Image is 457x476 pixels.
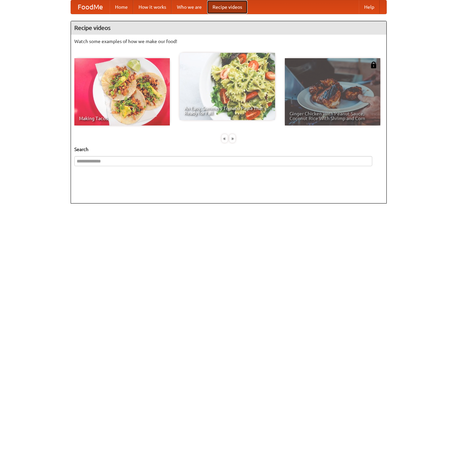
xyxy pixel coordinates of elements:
span: Making Tacos [79,116,165,121]
a: How it works [133,0,172,14]
a: An Easy, Summery Tomato Pasta That's Ready for Fall [180,53,275,120]
a: Recipe videos [207,0,247,14]
a: Home [110,0,133,14]
h5: Search [74,146,383,153]
p: Watch some examples of how we make our food! [74,38,383,45]
span: An Easy, Summery Tomato Pasta That's Ready for Fall [184,106,270,115]
h4: Recipe videos [71,21,386,35]
div: » [229,134,235,143]
a: Making Tacos [74,58,170,125]
a: FoodMe [71,0,110,14]
img: 483408.png [370,62,377,68]
div: « [222,134,228,143]
a: Help [359,0,380,14]
a: Who we are [172,0,207,14]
